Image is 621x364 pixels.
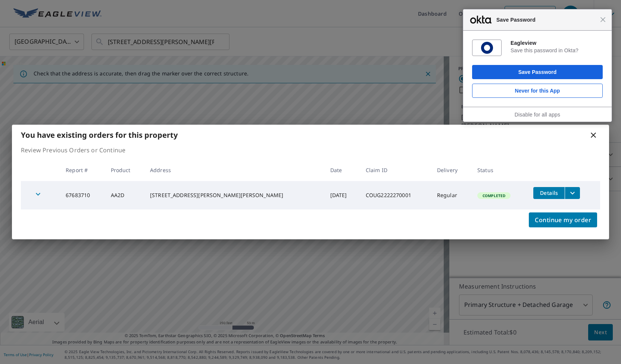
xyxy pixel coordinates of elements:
[471,159,527,181] th: Status
[360,181,431,209] td: COUG2222270001
[150,192,318,199] div: [STREET_ADDRESS][PERSON_NAME][PERSON_NAME]
[515,112,561,118] a: Disable for all apps
[565,187,580,199] button: filesDropdownBtn-67683710
[60,181,104,209] td: 67683710
[493,15,600,24] span: Save Password
[324,159,360,181] th: Date
[538,189,560,196] span: Details
[105,159,144,181] th: Product
[529,212,597,227] button: Continue my order
[60,159,104,181] th: Report #
[481,42,493,54] img: 8PnySHAAAABklEQVQDAMezIYGMwFvNAAAAAElFTkSuQmCC
[431,181,471,209] td: Regular
[511,47,603,54] div: Save this password in Okta?
[533,187,565,199] button: detailsBtn-67683710
[472,84,603,98] button: Never for this App
[472,65,603,79] button: Save Password
[21,130,178,140] b: You have existing orders for this property
[511,40,603,46] div: Eagleview
[431,159,471,181] th: Delivery
[144,159,324,181] th: Address
[105,181,144,209] td: AA2D
[535,215,591,225] span: Continue my order
[478,193,510,198] span: Completed
[21,146,600,155] p: Review Previous Orders or Continue
[360,159,431,181] th: Claim ID
[600,17,606,22] span: Close
[324,181,360,209] td: [DATE]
